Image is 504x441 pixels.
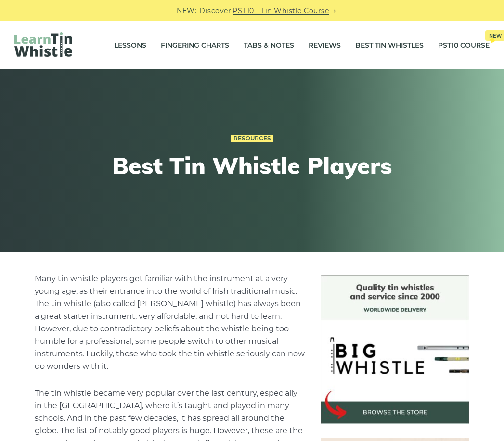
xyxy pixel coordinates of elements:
[35,273,306,373] p: Many tin whistle players get familiar with the instrument at a very young age, as their entrance ...
[438,33,490,57] a: PST10 CourseNew
[114,33,146,57] a: Lessons
[14,32,72,57] img: LearnTinWhistle.com
[244,33,294,57] a: Tabs & Notes
[161,33,229,57] a: Fingering Charts
[75,152,429,180] h1: Best Tin Whistle Players
[321,275,469,424] img: BigWhistle Tin Whistle Store
[309,33,341,57] a: Reviews
[355,33,424,57] a: Best Tin Whistles
[231,135,273,142] a: Resources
